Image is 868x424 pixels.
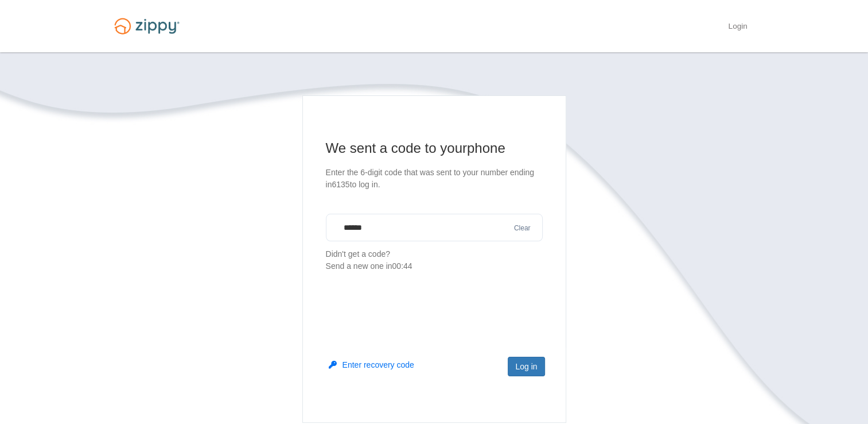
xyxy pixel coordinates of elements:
[511,223,534,234] button: Clear
[326,139,543,157] h1: We sent a code to your phone
[326,167,543,191] p: Enter the 6-digit code that was sent to your number ending in 6135 to log in.
[107,13,186,40] img: Logo
[326,260,543,272] div: Send a new one in 00:44
[508,357,544,376] button: Log in
[326,248,543,272] p: Didn't get a code?
[329,359,414,371] button: Enter recovery code
[728,22,747,33] a: Login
